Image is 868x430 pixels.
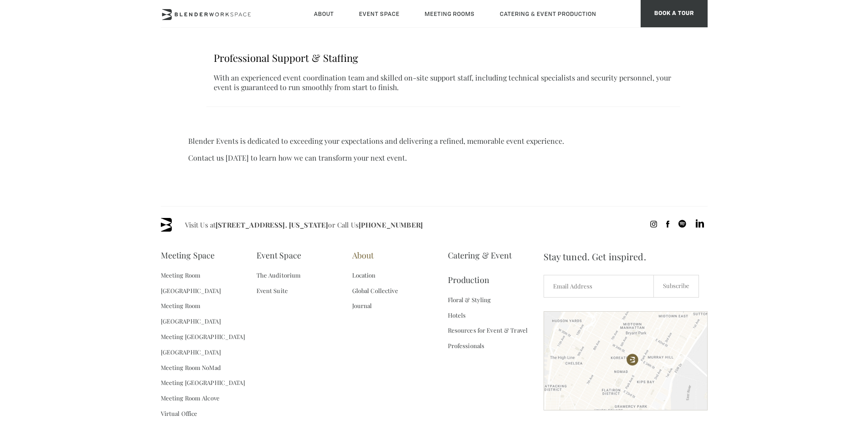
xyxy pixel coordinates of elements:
[161,329,245,344] a: Meeting [GEOGRAPHIC_DATA]
[352,298,372,314] a: Journal
[544,275,654,298] input: Email Address
[161,406,198,421] a: Virtual Office
[257,283,288,298] a: Event Suite
[185,218,423,232] span: Visit Us at or Call Us
[161,375,245,390] a: Meeting [GEOGRAPHIC_DATA]
[448,323,544,354] a: Resources for Event & Travel Professionals
[214,73,673,92] p: With an experienced event coordination team and skilled on-site support staff, including technica...
[161,390,220,406] a: Meeting Room Alcove
[544,243,708,270] span: Stay tuned. Get inspired.
[216,220,328,229] a: [STREET_ADDRESS]. [US_STATE]
[214,51,673,65] h3: Professional Support & Staffing
[161,298,257,329] a: Meeting Room [GEOGRAPHIC_DATA]
[161,344,221,360] a: [GEOGRAPHIC_DATA]
[352,268,376,283] a: Location
[448,243,544,292] a: Catering & Event Production
[188,153,680,162] p: Contact us [DATE] to learn how we can transform your next event.
[161,243,215,268] a: Meeting Space
[448,292,491,308] a: Floral & Styling
[257,243,301,268] a: Event Space
[352,243,374,268] a: About
[448,308,466,323] a: Hotels
[161,360,221,375] a: Meeting Room NoMad
[161,268,257,298] a: Meeting Room [GEOGRAPHIC_DATA]
[653,275,699,298] input: Subscribe
[188,136,680,146] p: Blender Events is dedicated to exceeding your expectations and delivering a refined, memorable ev...
[359,220,423,229] a: [PHONE_NUMBER]
[352,283,398,298] a: Global Collective
[257,268,301,283] a: The Auditorium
